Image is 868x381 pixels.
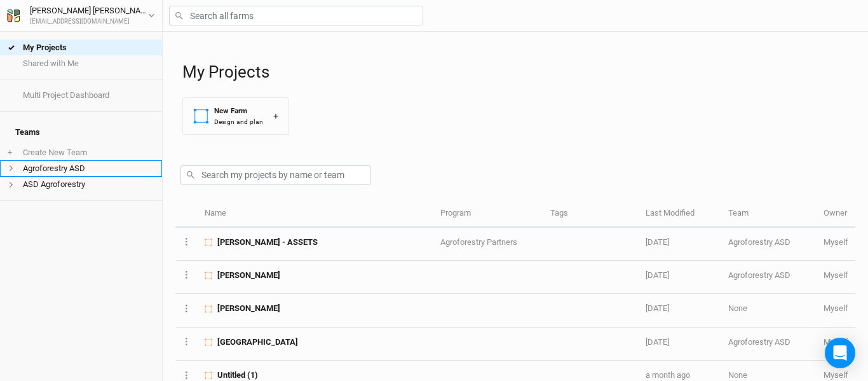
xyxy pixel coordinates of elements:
span: etweardy@asdevelop.org [824,270,848,280]
span: Peace Hill Farm [217,336,298,348]
span: etweardy@asdevelop.org [824,370,848,380]
span: Agroforestry Partners [440,237,517,247]
div: Open Intercom Messenger [825,338,855,368]
input: Search my projects by name or team [180,165,371,185]
td: Agroforestry ASD [721,328,817,361]
span: + [8,148,12,158]
span: Jul 22, 2025 11:23 AM [646,370,690,380]
th: Last Modified [639,200,721,228]
h4: Teams [8,120,154,145]
div: [PERSON_NAME] [PERSON_NAME] [30,4,148,17]
button: [PERSON_NAME] [PERSON_NAME][EMAIL_ADDRESS][DOMAIN_NAME] [6,4,156,27]
td: None [721,294,817,327]
span: etweardy@asdevelop.org [824,237,848,247]
span: Justin Green [217,270,280,281]
span: David Ryan [217,303,280,314]
span: Aug 14, 2025 9:15 AM [646,337,669,347]
th: Name [198,200,433,228]
td: Agroforestry ASD [721,261,817,294]
div: New Farm [214,106,263,116]
td: Agroforestry ASD [721,228,817,261]
span: Sep 2, 2025 3:09 PM [646,270,669,280]
th: Team [721,200,817,228]
h1: My Projects [182,62,855,82]
span: etweardy@asdevelop.org [824,337,848,347]
div: [EMAIL_ADDRESS][DOMAIN_NAME] [30,17,148,27]
div: Design and plan [214,117,263,127]
th: Program [433,200,543,228]
th: Owner [817,200,855,228]
input: Search all farms [169,6,423,25]
span: Untitled (1) [217,370,258,381]
span: Sep 3, 2025 11:19 AM [646,237,669,247]
span: etweardy@asdevelop.org [824,303,848,313]
button: New FarmDesign and plan+ [182,97,289,135]
span: Kausch - ASSETS [217,237,318,248]
span: Sep 2, 2025 8:32 AM [646,303,669,313]
th: Tags [543,200,639,228]
div: + [273,109,278,123]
